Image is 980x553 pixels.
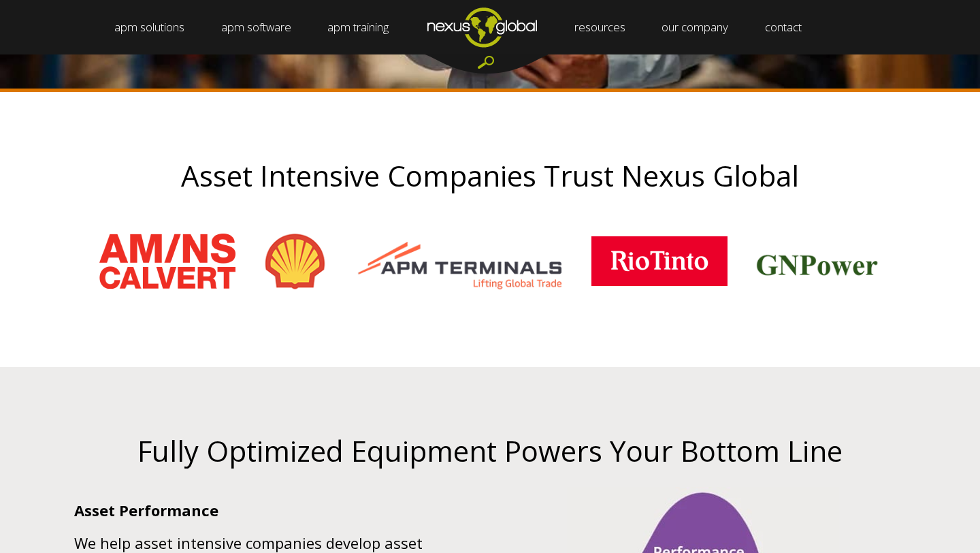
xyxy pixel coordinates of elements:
[64,435,917,467] h2: Fully Optimized Equipment Powers Your Bottom Line
[755,231,881,292] img: client_logos_gnpower
[48,160,932,191] h2: Asset Intensive Companies Trust Nexus Global
[99,234,235,289] img: amns_logo
[355,231,564,292] img: apm-terminals-logo
[591,236,728,286] img: rio_tinto
[263,231,329,292] img: shell-logo
[74,501,480,519] p: Asset Performance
